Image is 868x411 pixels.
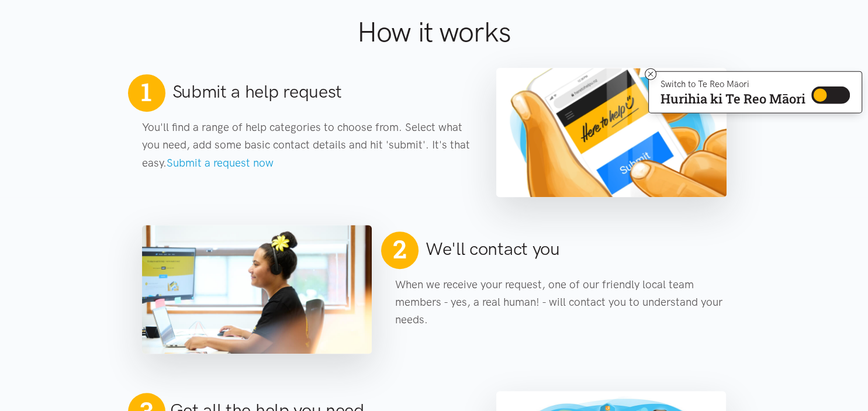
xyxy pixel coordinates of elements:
[660,94,805,104] p: Hurihia ki Te Reo Māori
[172,80,343,104] h2: Submit a help request
[395,276,727,329] p: When we receive your request, one of our friendly local team members - yes, a real human! - will ...
[426,237,560,261] h2: We'll contact you
[167,156,274,170] a: Submit a request now
[141,77,151,107] span: 1
[142,119,473,172] p: You'll find a range of help categories to choose from. Select what you need, add some basic conta...
[243,15,625,49] h1: How it works
[660,81,805,88] p: Switch to Te Reo Māori
[388,229,411,269] span: 2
